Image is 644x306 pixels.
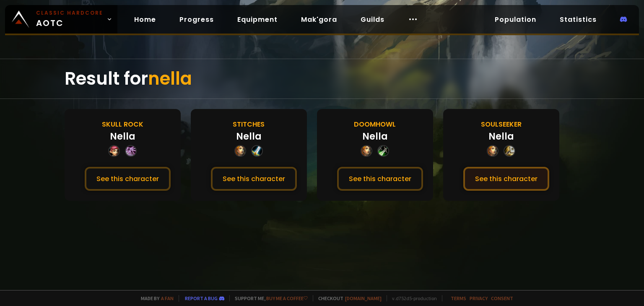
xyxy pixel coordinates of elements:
[161,295,174,301] a: a fan
[470,295,488,301] a: Privacy
[211,167,297,191] button: See this character
[231,11,284,28] a: Equipment
[185,295,218,301] a: Report a bug
[110,130,135,143] div: Nella
[451,295,466,301] a: Terms
[337,167,423,191] button: See this character
[488,130,514,143] div: Nella
[136,295,174,301] span: Made by
[127,11,163,28] a: Home
[36,9,103,29] span: AOTC
[5,5,117,34] a: Classic HardcoreAOTC
[362,130,388,143] div: Nella
[65,59,580,99] div: Result for
[36,9,103,17] small: Classic Hardcore
[266,295,308,301] a: Buy me a coffee
[313,295,382,301] span: Checkout
[85,167,171,191] button: See this character
[233,119,265,130] div: Stitches
[463,167,549,191] button: See this character
[294,11,344,28] a: Mak'gora
[354,119,396,130] div: Doomhowl
[354,11,391,28] a: Guilds
[148,66,192,91] span: nella
[481,119,522,130] div: Soulseeker
[229,295,308,301] span: Support me,
[553,11,603,28] a: Statistics
[488,11,543,28] a: Population
[102,119,143,130] div: Skull Rock
[491,295,513,301] a: Consent
[345,295,382,301] a: [DOMAIN_NAME]
[236,130,262,143] div: Nella
[173,11,221,28] a: Progress
[387,295,437,301] span: v. d752d5 - production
